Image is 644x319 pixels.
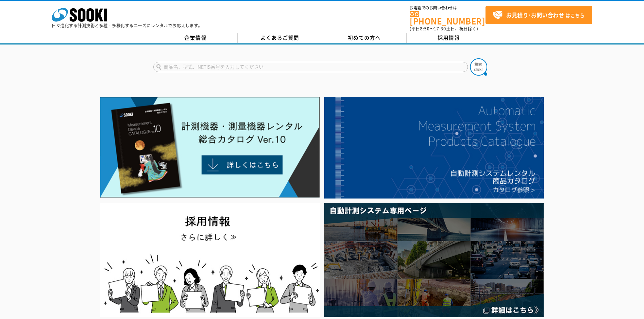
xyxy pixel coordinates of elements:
[410,6,485,10] span: お電話でのお問い合わせは
[153,62,468,72] input: 商品名、型式、NETIS番号を入力してください
[506,11,564,19] strong: お見積り･お問い合わせ
[100,97,320,198] img: Catalog Ver10
[322,33,407,43] a: 初めての方へ
[324,203,544,317] img: 自動計測システム専用ページ
[348,34,381,41] span: 初めての方へ
[470,58,487,76] img: btn_search.png
[434,26,446,32] span: 17:30
[153,33,238,43] a: 企業情報
[238,33,322,43] a: よくあるご質問
[324,97,544,199] img: 自動計測システムカタログ
[410,26,478,32] span: (平日 ～ 土日、祝日除く)
[52,23,203,28] p: 日々進化する計測技術と多種・多様化するニーズにレンタルでお応えします。
[420,26,430,32] span: 8:50
[407,33,491,43] a: 採用情報
[492,10,585,20] span: はこちら
[485,6,592,24] a: お見積り･お問い合わせはこちら
[100,203,320,317] img: SOOKI recruit
[410,11,485,25] a: [PHONE_NUMBER]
